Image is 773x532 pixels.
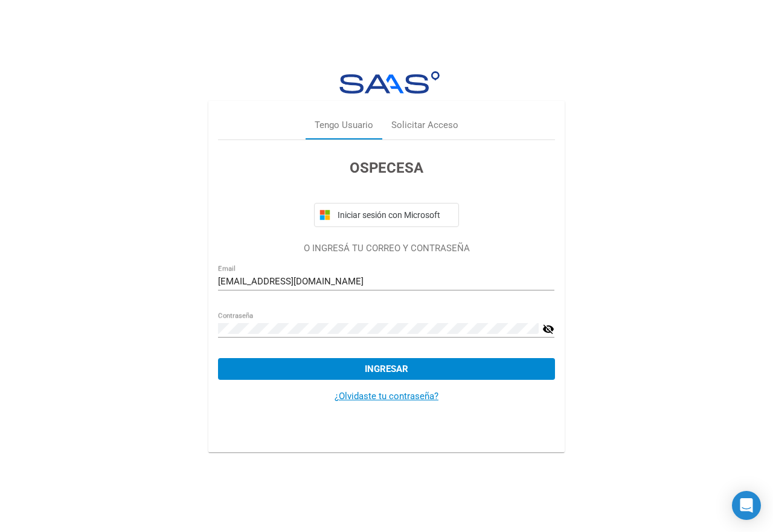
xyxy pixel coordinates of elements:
[218,157,554,179] h3: OSPECESA
[315,118,373,132] div: Tengo Usuario
[391,118,458,132] div: Solicitar Acceso
[335,391,438,402] a: ¿Olvidaste tu contraseña?
[365,364,408,374] span: Ingresar
[335,210,454,220] span: Iniciar sesión con Microsoft
[314,203,459,227] button: Iniciar sesión con Microsoft
[218,242,554,255] p: O INGRESÁ TU CORREO Y CONTRASEÑA
[732,491,761,520] div: Open Intercom Messenger
[218,358,554,380] button: Ingresar
[542,322,554,336] mat-icon: visibility_off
